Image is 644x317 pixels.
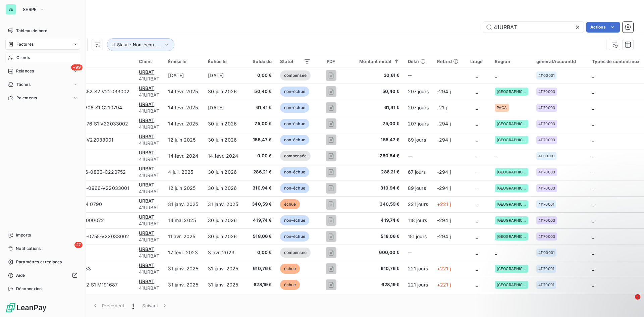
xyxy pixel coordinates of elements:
span: 75,00 € [351,120,399,127]
span: 41URBAT [139,236,160,243]
span: non-échue [280,135,309,145]
button: Suivant [138,299,172,313]
span: Paiements [16,95,37,101]
span: échue [280,280,300,290]
span: URBAT [139,198,155,204]
span: 419,74 € [248,217,272,224]
div: Échue le [208,59,240,64]
span: -294 j [437,233,451,239]
span: 41100001 [538,251,554,255]
td: 207 jours [404,116,433,132]
td: 30 juin 2026 [204,180,244,196]
div: Émise le [168,59,200,64]
div: Retard [437,59,459,64]
span: URBAT [139,101,155,107]
span: _ [592,169,594,175]
span: Factures [16,41,34,47]
span: 41URBAT [139,188,160,195]
span: non-échue [280,215,309,225]
span: _ [495,153,497,159]
span: 1 [635,294,640,300]
span: [GEOGRAPHIC_DATA] [497,186,526,190]
td: 89 jours [404,180,433,196]
span: -294 j [437,89,451,94]
span: 75,00 € [248,120,272,127]
span: 340,59 € [248,201,272,208]
span: non-échue [280,167,309,177]
td: 31 janv. 2025 [204,261,244,277]
span: 41170003 [538,90,555,94]
span: URBAT [139,166,155,171]
span: 340,59 € [351,201,399,208]
td: 31 janv. 2025 [164,196,204,212]
span: 518,06 € [248,233,272,240]
span: 0,00 € [248,153,272,159]
iframe: Intercom live chat [621,294,637,310]
span: 41URBAT [139,92,160,98]
button: Précédent [88,299,128,313]
span: 41URBAT [139,140,160,147]
span: 610,76 € [351,265,399,272]
span: 628,19 € [248,281,272,288]
div: Montant initial [351,59,399,64]
td: 30 juin 2026 [204,132,244,148]
span: RG 013-23-06-0852 S2 V22033002 [46,89,130,94]
span: 41URBAT [139,204,160,211]
span: 41URBAT [139,285,160,292]
span: [GEOGRAPHIC_DATA] [497,202,526,206]
span: +99 [71,64,83,70]
span: non-échue [280,119,309,129]
span: URBAT [139,278,155,284]
span: _ [592,233,594,239]
span: 419,74 € [351,217,399,224]
td: 3 avr. 2023 [204,245,244,261]
td: 31 janv. 2025 [204,196,244,212]
span: _ [476,72,478,78]
td: 4 juil. 2025 [164,164,204,180]
span: URBAT [139,117,155,123]
span: 600,00 € [351,249,399,256]
td: 14 févr. 2025 [164,84,204,100]
span: 61,41 € [351,104,399,111]
span: 250,54 € [351,153,399,159]
span: 30,61 € [351,72,399,79]
span: -294 j [437,217,451,223]
span: Tâches [16,82,31,88]
span: 50,40 € [248,88,272,95]
td: 11 avr. 2025 [164,228,204,245]
span: _ [476,89,478,94]
span: _ [476,105,478,110]
span: Notifications [16,246,41,252]
span: 41170003 [538,170,555,174]
span: SERPE [23,7,37,12]
span: _ [592,121,594,126]
span: 41URBAT [139,269,160,275]
td: [DATE] [204,67,244,84]
td: 12 juin 2025 [164,180,204,196]
td: 118 jours [404,212,433,228]
span: 41170001 [538,202,554,206]
span: 0,00 € [248,249,272,256]
span: _ [476,137,478,143]
span: compensée [280,151,311,161]
span: non-échue [280,103,309,113]
span: Relances [16,68,34,74]
span: 41170003 [538,218,555,222]
span: _ [592,105,594,110]
span: 41170003 [538,138,555,142]
button: 1 [128,299,138,313]
span: -294 j [437,185,451,191]
span: _ [592,153,594,159]
span: RG 013-23-02-0776 S1 V22033002 [46,121,128,126]
div: Région [495,59,528,64]
span: URBAT [139,214,155,220]
span: _ [592,217,594,223]
div: PDF [319,59,343,64]
span: échue [280,264,300,274]
iframe: Intercom notifications message [510,252,644,299]
span: 155,47 € [248,137,272,143]
td: 207 jours [404,100,433,116]
span: 41URBAT [139,220,160,227]
span: [GEOGRAPHIC_DATA] [497,90,526,94]
span: URBAT [139,262,155,268]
